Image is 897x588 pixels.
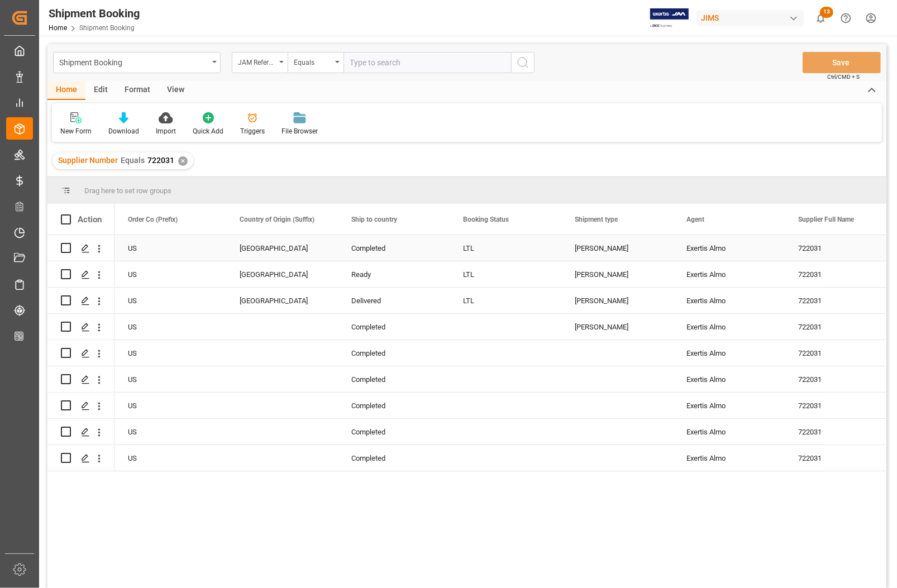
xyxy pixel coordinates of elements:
span: 13 [820,7,833,18]
div: Completed [351,236,436,261]
div: [PERSON_NAME] [575,236,660,261]
div: Shipment Booking [59,55,208,69]
button: search button [511,52,535,73]
div: View [159,81,193,100]
div: US [128,262,213,288]
div: Exertis Almo [673,261,785,287]
div: ✕ [178,156,188,166]
div: 722031 [785,314,896,340]
div: Press SPACE to select this row. [47,340,114,366]
div: 722031 [785,235,896,261]
div: Press SPACE to select this row. [47,366,114,393]
div: Exertis Almo [673,445,785,471]
div: 722031 [785,261,896,287]
div: LTL [463,262,548,288]
span: Ship to country [351,216,397,223]
span: Country of Origin (Suffix) [240,216,314,223]
div: 722031 [785,445,896,471]
button: show 13 new notifications [808,6,833,31]
span: 722031 [147,156,174,165]
div: Download [108,126,139,136]
div: [GEOGRAPHIC_DATA] [240,262,325,288]
div: Quick Add [193,126,223,136]
span: Shipment type [575,216,618,223]
div: Exertis Almo [673,393,785,418]
div: Triggers [240,126,265,136]
span: Ctrl/CMD + S [827,73,860,81]
div: Shipment Booking [49,5,140,22]
div: Action [78,214,102,224]
div: Completed [351,446,436,471]
div: 722031 [785,366,896,392]
div: Exertis Almo [673,340,785,366]
span: Booking Status [463,216,509,223]
div: LTL [463,288,548,314]
div: [GEOGRAPHIC_DATA] [240,288,325,314]
button: Save [803,52,881,73]
button: open menu [232,52,288,73]
div: US [128,419,213,445]
button: open menu [288,52,343,73]
input: Type to search [343,52,511,73]
div: Completed [351,419,436,445]
div: Press SPACE to select this row. [47,235,114,261]
div: LTL [463,236,548,261]
div: Press SPACE to select this row. [47,288,114,314]
div: [PERSON_NAME] [575,288,660,314]
div: Exertis Almo [673,366,785,392]
div: Exertis Almo [673,314,785,340]
div: Completed [351,367,436,393]
div: File Browser [281,126,318,136]
div: Press SPACE to select this row. [47,393,114,419]
span: Agent [686,216,704,223]
div: 722031 [785,340,896,366]
button: Help Center [833,6,858,31]
div: 722031 [785,393,896,418]
div: 722031 [785,288,896,313]
div: 722031 [785,419,896,444]
div: Edit [85,81,116,100]
div: New Form [60,126,92,136]
span: Order Co (Prefix) [128,216,178,223]
div: Press SPACE to select this row. [47,445,114,471]
div: JAM Reference Number [238,55,276,68]
div: Completed [351,341,436,366]
div: Equals [294,55,332,68]
div: Exertis Almo [673,419,785,444]
span: Drag here to set row groups [84,187,171,195]
div: Home [47,81,85,100]
button: open menu [53,52,221,73]
div: US [128,236,213,261]
div: Exertis Almo [673,235,785,261]
div: Import [156,126,176,136]
div: Completed [351,314,436,340]
div: JIMS [696,10,804,26]
a: Home [49,24,67,32]
div: [PERSON_NAME] [575,314,660,340]
span: Supplier Full Name [798,216,854,223]
div: US [128,314,213,340]
div: Ready [351,262,436,288]
div: Format [116,81,159,100]
div: Delivered [351,288,436,314]
div: US [128,288,213,314]
div: US [128,341,213,366]
span: Equals [121,156,145,165]
div: Exertis Almo [673,288,785,313]
div: Press SPACE to select this row. [47,261,114,288]
button: JIMS [696,7,808,28]
div: Press SPACE to select this row. [47,419,114,445]
div: [PERSON_NAME] [575,262,660,288]
span: Supplier Number [58,156,118,165]
div: US [128,393,213,419]
img: Exertis%20JAM%20-%20Email%20Logo.jpg_1722504956.jpg [650,8,689,28]
div: Press SPACE to select this row. [47,314,114,340]
div: Completed [351,393,436,419]
div: US [128,446,213,471]
div: [GEOGRAPHIC_DATA] [240,236,325,261]
div: US [128,367,213,393]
